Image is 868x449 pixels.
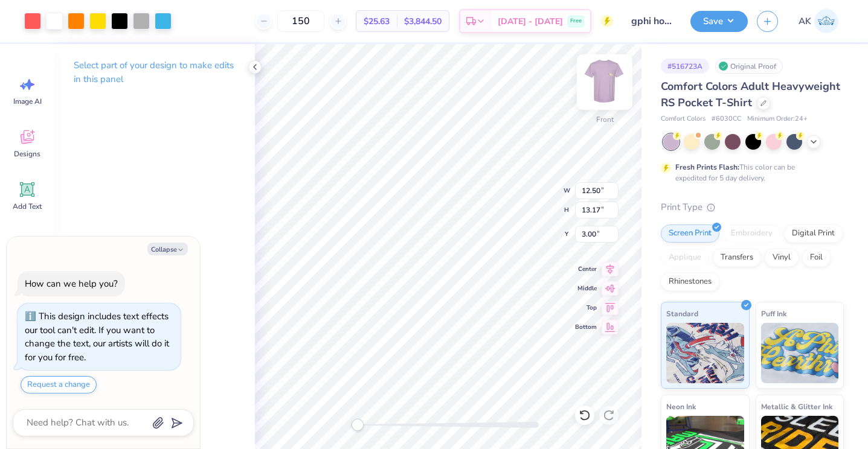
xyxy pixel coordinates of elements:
span: Metallic & Glitter Ink [761,400,832,413]
div: Front [596,114,614,125]
span: AK [799,14,811,28]
button: Collapse [147,243,188,255]
input: – – [277,10,324,32]
span: Bottom [575,322,597,332]
span: Middle [575,284,597,293]
div: Vinyl [765,249,799,267]
a: AK [793,9,844,33]
span: $3,844.50 [404,15,442,28]
div: # 516723A [661,59,709,74]
span: Standard [666,307,698,320]
div: This design includes text effects our tool can't edit. If you want to change the text, our artist... [25,310,169,363]
img: Front [580,58,629,106]
img: Puff Ink [761,323,839,383]
span: Designs [14,149,40,159]
span: Top [575,303,597,313]
strong: Fresh Prints Flash: [675,162,739,172]
span: Center [575,264,597,274]
span: Comfort Colors [661,114,706,124]
span: Neon Ink [666,400,696,413]
span: [DATE] - [DATE] [498,15,563,28]
p: Select part of your design to make edits in this panel [74,59,236,86]
div: Embroidery [723,224,780,243]
span: # 6030CC [712,114,741,124]
div: Rhinestones [661,273,719,291]
div: Transfers [713,249,761,267]
span: Add Text [13,202,42,211]
div: Accessibility label [352,419,364,431]
button: Request a change [21,376,97,393]
div: How can we help you? [25,278,118,290]
div: Original Proof [715,59,783,74]
input: Untitled Design [622,9,681,33]
div: Screen Print [661,224,719,243]
div: Digital Print [784,224,843,243]
span: Free [570,17,582,25]
span: Comfort Colors Adult Heavyweight RS Pocket T-Shirt [661,79,840,110]
span: Image AI [13,97,42,106]
img: Annie Kapple [814,9,838,33]
span: Minimum Order: 24 + [747,114,808,124]
div: This color can be expedited for 5 day delivery. [675,162,824,183]
div: Print Type [661,200,844,214]
button: Save [690,11,748,32]
img: Standard [666,323,744,383]
span: $25.63 [364,15,390,28]
div: Applique [661,249,709,267]
div: Foil [802,249,831,267]
span: Puff Ink [761,307,786,320]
